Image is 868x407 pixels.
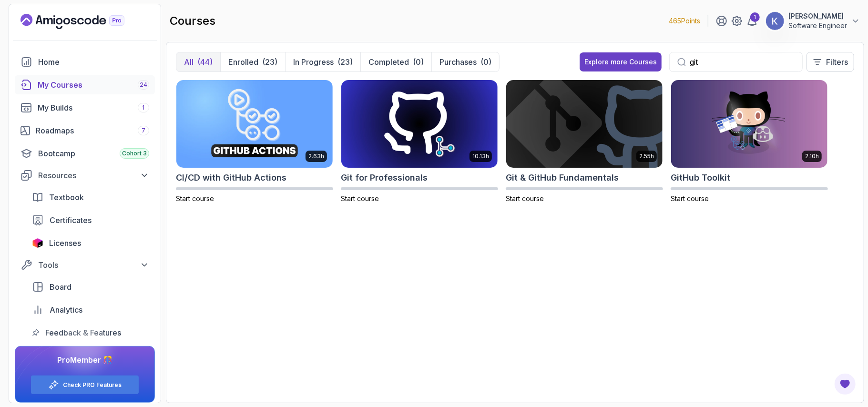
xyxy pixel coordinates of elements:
div: My Courses [38,79,149,91]
div: (23) [337,56,353,68]
div: (44) [197,56,213,68]
button: Check PRO Features [31,375,139,395]
button: Purchases(0) [431,52,499,71]
button: Resources [15,167,155,184]
p: Software Engineer [788,21,847,31]
div: 1 [750,12,760,22]
input: Search... [690,56,795,68]
div: Tools [38,259,149,271]
a: analytics [26,300,155,319]
a: bootcamp [15,144,155,163]
p: 2.10h [805,153,819,160]
a: certificates [26,211,155,230]
span: Start course [671,194,709,203]
a: Landing page [20,14,146,29]
span: 24 [140,81,147,89]
img: user profile image [766,12,784,30]
span: Cohort 3 [122,150,147,157]
h2: Git for Professionals [341,171,428,184]
span: Start course [176,194,214,203]
img: Git for Professionals card [341,80,498,168]
div: Resources [38,170,149,181]
span: Analytics [50,304,82,315]
div: Home [38,56,149,68]
a: licenses [26,234,155,253]
p: 2.55h [639,153,654,160]
p: Filters [826,56,848,68]
a: builds [15,98,155,117]
button: All(44) [176,52,220,71]
div: (23) [262,56,277,68]
p: In Progress [293,56,334,68]
a: 1 [746,15,758,27]
h2: courses [170,13,215,29]
button: Enrolled(23) [220,52,285,71]
h2: Git & GitHub Fundamentals [506,171,619,184]
div: Bootcamp [38,148,149,159]
div: My Builds [38,102,149,113]
span: Start course [341,194,379,203]
button: In Progress(23) [285,52,360,71]
p: [PERSON_NAME] [788,11,847,21]
a: Check PRO Features [63,381,122,389]
p: All [184,56,194,68]
button: Completed(0) [360,52,431,71]
img: GitHub Toolkit card [671,80,827,168]
div: Roadmaps [36,125,149,136]
h2: CI/CD with GitHub Actions [176,171,286,184]
span: Textbook [49,192,84,203]
p: 10.13h [472,153,489,160]
p: 465 Points [669,16,700,26]
img: CI/CD with GitHub Actions card [176,80,333,168]
button: Tools [15,256,155,274]
button: user profile image[PERSON_NAME]Software Engineer [766,11,860,31]
div: Explore more Courses [584,57,657,67]
a: board [26,277,155,296]
p: Enrolled [228,56,258,68]
span: Certificates [50,214,92,226]
button: Open Feedback Button [834,373,857,396]
h2: GitHub Toolkit [671,171,730,184]
a: courses [15,75,155,94]
div: (0) [413,56,424,68]
img: Git & GitHub Fundamentals card [506,80,663,168]
a: home [15,52,155,71]
a: textbook [26,188,155,207]
span: Start course [506,194,544,203]
p: Purchases [439,56,477,68]
span: Board [50,281,71,293]
p: Completed [368,56,409,68]
button: Explore more Courses [580,52,662,71]
div: (0) [480,56,491,68]
button: Filters [807,52,854,72]
span: Licenses [49,237,81,249]
p: 2.63h [308,153,324,160]
a: feedback [26,323,155,342]
span: 7 [142,127,145,134]
img: jetbrains icon [32,238,43,248]
a: roadmaps [15,121,155,140]
span: Feedback & Features [45,327,121,338]
span: 1 [143,104,145,112]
